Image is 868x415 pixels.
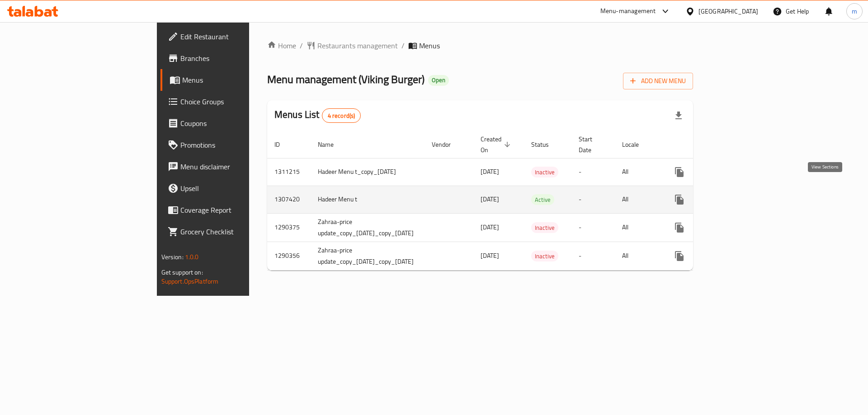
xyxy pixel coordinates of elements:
td: All [615,158,661,186]
span: 1.0.0 [185,251,199,263]
span: Edit Restaurant [180,31,295,42]
span: Created On [481,134,513,155]
div: Inactive [531,251,558,261]
span: Menu management ( Viking Burger ) [267,69,425,89]
td: - [571,242,615,270]
span: m [852,6,857,16]
span: Open [428,76,449,84]
div: Total records count [322,108,361,123]
span: Restaurants management [317,40,398,51]
a: Choice Groups [160,91,302,112]
span: [DATE] [481,250,499,261]
a: Restaurants management [307,40,398,51]
span: [DATE] [481,193,499,205]
button: more [669,189,690,210]
span: Locale [622,139,651,150]
div: Active [531,194,554,205]
span: Menus [182,75,295,85]
nav: breadcrumb [267,40,693,51]
button: Change Status [690,217,712,238]
a: Menus [160,69,302,91]
button: Change Status [690,245,712,267]
a: Upsell [160,177,302,199]
a: Coverage Report [160,199,302,221]
span: Inactive [531,251,558,261]
a: Menu disclaimer [160,156,302,177]
td: Zahraa-price update_copy_[DATE]_copy_[DATE] [311,213,425,242]
a: Edit Restaurant [160,26,302,47]
button: more [669,217,690,238]
div: Inactive [531,222,558,233]
span: Coverage Report [180,205,295,215]
a: Support.OpsPlatform [161,275,219,287]
td: All [615,213,661,242]
span: Status [531,139,561,150]
button: more [669,161,690,183]
a: Coupons [160,112,302,134]
span: Add New Menu [630,75,686,87]
a: Grocery Checklist [160,221,302,242]
button: more [669,245,690,267]
td: Hadeer Menu t_copy_[DATE] [311,158,425,186]
span: Version: [161,251,184,263]
span: Active [531,195,554,205]
button: Add New Menu [623,73,693,89]
span: Name [318,139,345,150]
li: / [401,40,405,51]
span: Start Date [579,134,604,155]
th: Actions [661,131,763,159]
span: Get support on: [161,266,203,278]
div: Menu-management [600,6,656,17]
span: Grocery Checklist [180,226,295,237]
button: Change Status [690,161,712,183]
td: - [571,158,615,186]
button: Change Status [690,189,712,210]
span: [DATE] [481,221,499,233]
span: Vendor [432,139,462,150]
a: Branches [160,47,302,69]
span: Branches [180,53,295,64]
span: Inactive [531,223,558,233]
div: [GEOGRAPHIC_DATA] [698,6,758,16]
span: Inactive [531,167,558,177]
span: ID [274,139,292,150]
h2: Menus List [274,108,361,123]
span: Upsell [180,183,295,194]
td: - [571,186,615,213]
span: Coupons [180,118,295,129]
td: All [615,242,661,270]
span: Menus [419,40,440,51]
td: All [615,186,661,213]
table: enhanced table [267,131,763,270]
span: Promotions [180,140,295,150]
span: [DATE] [481,166,499,177]
span: Choice Groups [180,96,295,107]
span: 4 record(s) [322,112,361,120]
td: Zahraa-price update_copy_[DATE]_copy_[DATE] [311,242,425,270]
div: Open [428,75,449,86]
a: Promotions [160,134,302,156]
span: Menu disclaimer [180,161,295,172]
td: - [571,213,615,242]
td: Hadeer Menu t [311,186,425,213]
div: Export file [668,105,689,126]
